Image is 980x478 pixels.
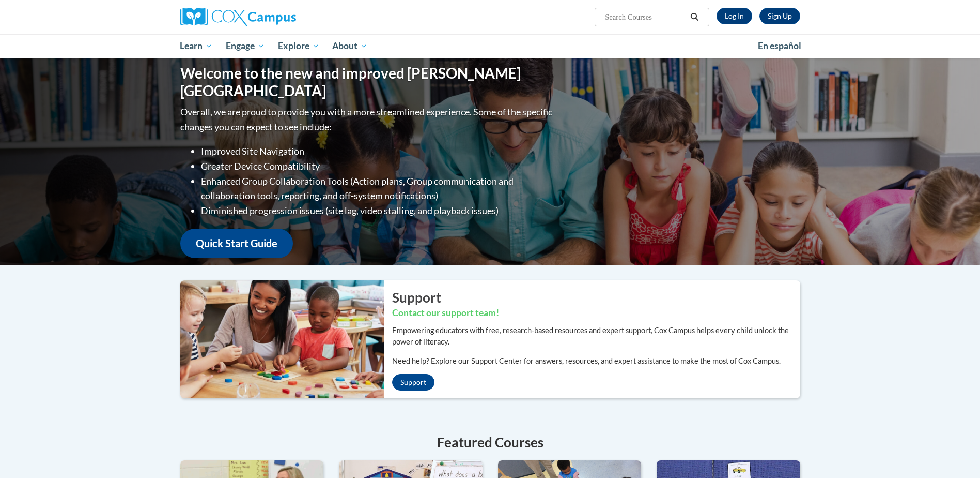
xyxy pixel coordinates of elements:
[271,34,326,58] a: Explore
[201,159,555,174] li: Greater Device Compatibility
[392,325,800,348] p: Empowering educators with free, research-based resources and expert support, Cox Campus helps eve...
[180,40,212,52] span: Learn
[180,65,555,99] h1: Welcome to the new and improved [PERSON_NAME][GEOGRAPHIC_DATA]
[173,280,384,398] img: ...
[180,229,293,258] a: Quick Start Guide
[174,34,220,58] a: Learn
[392,307,800,320] h3: Contact our support team!
[180,8,296,26] img: Cox Campus
[759,8,800,24] a: Register
[325,34,374,58] a: About
[751,35,808,57] a: En español
[219,34,271,58] a: Engage
[687,11,702,23] button: Search
[717,8,752,24] a: Log In
[201,174,555,204] li: Enhanced Group Collaboration Tools (Action plans, Group communication and collaboration tools, re...
[226,40,265,52] span: Engage
[758,40,801,51] span: En español
[392,288,800,307] h2: Support
[165,34,816,58] div: Main menu
[180,432,800,453] h4: Featured Courses
[392,355,800,367] p: Need help? Explore our Support Center for answers, resources, and expert assistance to make the m...
[392,374,434,391] a: Support
[604,11,687,23] input: Search Courses
[180,104,555,135] p: Overall, we are proud to provide you with a more streamlined experience. Some of the specific cha...
[180,8,377,26] a: Cox Campus
[201,203,555,218] li: Diminished progression issues (site lag, video stalling, and playback issues)
[201,144,555,159] li: Improved Site Navigation
[278,40,319,52] span: Explore
[332,40,367,52] span: About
